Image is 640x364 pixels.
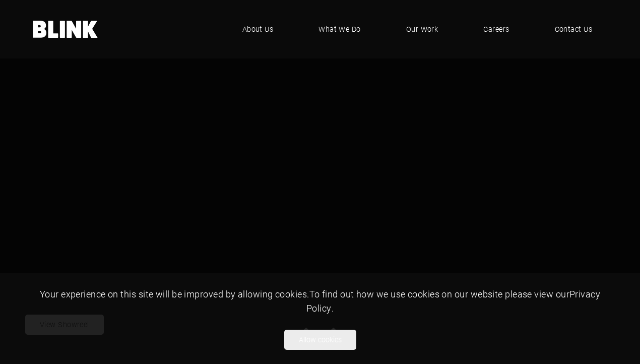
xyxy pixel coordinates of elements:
[40,288,600,314] span: Your experience on this site will be improved by allowing cookies. To find out how we use cookies...
[483,24,509,35] span: Careers
[555,24,593,35] span: Contact Us
[391,14,454,44] a: Our Work
[303,14,376,44] a: What We Do
[540,14,608,44] a: Contact Us
[227,14,289,44] a: About Us
[318,24,361,35] span: What We Do
[468,14,524,44] a: Careers
[242,24,274,35] span: About Us
[406,24,438,35] span: Our Work
[284,330,356,350] button: Allow cookies
[33,21,98,38] a: Home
